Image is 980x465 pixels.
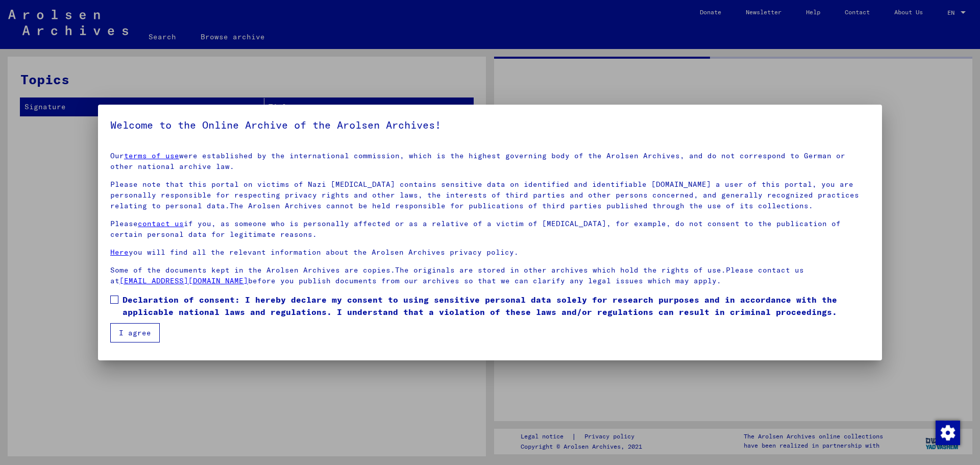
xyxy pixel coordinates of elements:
[119,276,248,285] a: [EMAIL_ADDRESS][DOMAIN_NAME]
[110,117,870,133] h5: Welcome to the Online Archive of the Arolsen Archives!
[110,323,160,342] button: I agree
[110,151,870,172] p: Our were established by the international commission, which is the highest governing body of the ...
[935,420,960,445] div: Change consent
[138,219,184,228] a: contact us
[936,421,960,445] img: Change consent
[110,248,129,257] a: Here
[110,218,870,240] p: Please if you, as someone who is personally affected or as a relative of a victim of [MEDICAL_DAT...
[122,293,870,318] span: Declaration of consent: I hereby declare my consent to using sensitive personal data solely for r...
[110,179,870,211] p: Please note that this portal on victims of Nazi [MEDICAL_DATA] contains sensitive data on identif...
[124,151,179,160] a: terms of use
[110,265,870,286] p: Some of the documents kept in the Arolsen Archives are copies.The originals are stored in other a...
[110,247,870,258] p: you will find all the relevant information about the Arolsen Archives privacy policy.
